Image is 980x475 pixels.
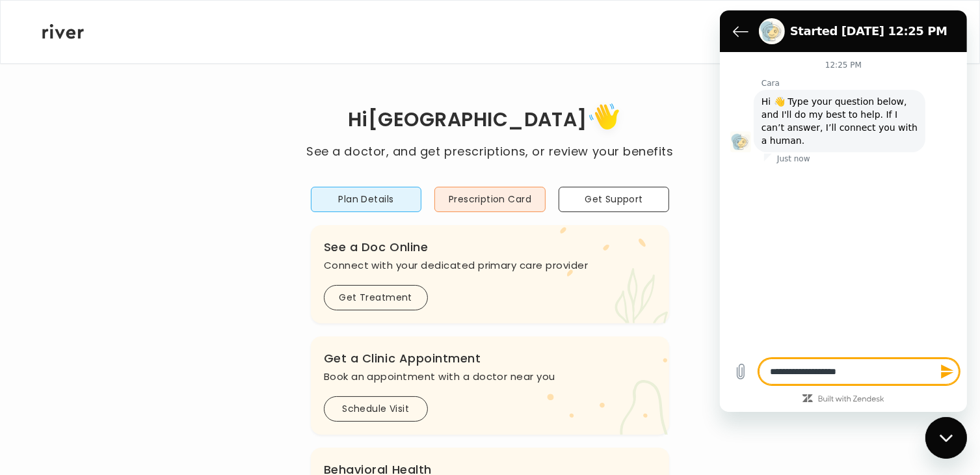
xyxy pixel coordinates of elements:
[324,396,428,422] button: Schedule Visit
[306,99,673,142] h1: Hi [GEOGRAPHIC_DATA]
[434,187,546,212] button: Prescription Card
[324,368,657,386] p: Book an appointment with a doctor near you
[324,349,657,368] h3: Get a Clinic Appointment
[306,142,673,161] p: See a doctor, and get prescriptions, or review your benefits
[559,187,670,212] button: Get Support
[324,238,657,256] h3: See a Doc Online
[324,285,428,310] button: Get Treatment
[720,10,967,412] iframe: Messaging window
[324,256,657,275] p: Connect with your dedicated primary care provider
[925,417,967,459] iframe: Button to launch messaging window, conversation in progress
[311,187,422,212] button: Plan Details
